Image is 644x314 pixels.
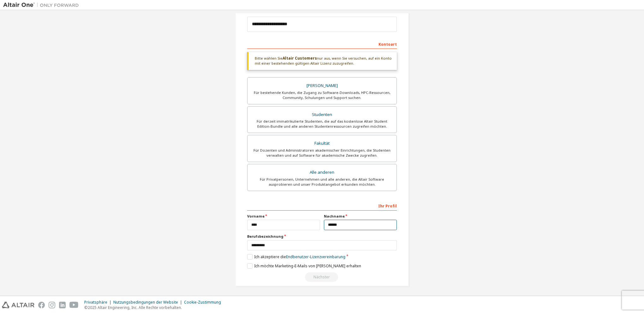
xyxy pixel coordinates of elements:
[247,234,397,239] label: Berufsbezeichnung
[88,305,182,310] font: 2025 Altair Engineering, Inc. Alle Rechte vorbehalten.
[251,119,393,129] div: Für derzeit immatrikulierte Studenten, die auf das kostenlose Altair Student Edition-Bundle und a...
[38,302,45,308] img: facebook.svg
[247,254,345,259] label: Ich akzeptiere die
[251,81,393,90] div: [PERSON_NAME]
[3,2,82,8] img: Altair Eins
[286,254,345,259] a: Endbenutzer-Lizenzvereinbarung
[251,177,393,187] div: Für Privatpersonen, Unternehmen und alle anderen, die Altair Software ausprobieren und unser Prod...
[251,90,393,100] div: Für bestehende Kunden, die Zugang zu Software-Downloads, HPC-Ressourcen, Community, Schulungen un...
[247,263,361,269] label: Ich möchte Marketing-E-Mails von [PERSON_NAME] erhalten
[247,214,320,219] label: Vorname
[2,302,34,308] img: altair_logo.svg
[247,201,397,211] div: Ihr Profil
[113,300,184,305] div: Nutzungsbedingungen der Website
[251,110,393,119] div: Studenten
[324,214,397,219] label: Nachname
[247,52,397,70] div: Bitte wählen Sie nur aus, wenn Sie versuchen, auf ein Konto mit einer bestehenden gültigen Altair...
[251,168,393,177] div: Alle anderen
[251,148,393,158] div: Für Dozenten und Administratoren akademischer Einrichtungen, die Studenten verwalten und auf Soft...
[251,139,393,148] div: Fakultät
[84,300,113,305] div: Privatsphäre
[247,39,397,49] div: Kontoart
[184,300,225,305] div: Cookie-Zustimmung
[247,272,397,282] div: Read and acccept EULA to continue
[283,55,317,61] b: Altair Customers
[49,302,55,308] img: instagram.svg
[59,302,66,308] img: linkedin.svg
[84,305,225,310] p: ©
[69,302,79,308] img: youtube.svg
